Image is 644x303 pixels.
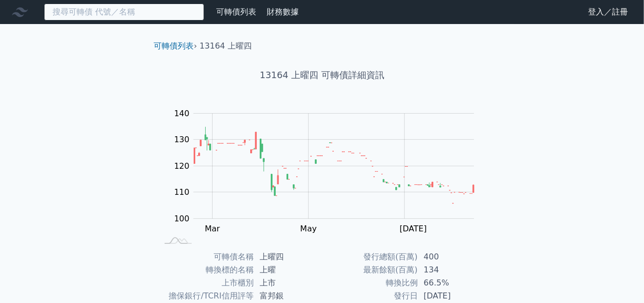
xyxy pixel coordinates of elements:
td: 上市 [254,276,322,289]
tspan: 120 [174,161,190,171]
g: Chart [169,109,489,233]
tspan: 130 [174,135,190,144]
li: › [154,40,197,52]
td: 66.5% [418,276,486,289]
td: 擔保銀行/TCRI信用評等 [158,289,254,302]
tspan: Mar [205,224,221,233]
tspan: 100 [174,214,190,223]
input: 搜尋可轉債 代號／名稱 [44,4,204,21]
a: 可轉債列表 [154,41,194,51]
td: 可轉債名稱 [158,250,254,263]
td: [DATE] [418,289,486,302]
tspan: May [300,224,317,233]
a: 登入／註冊 [580,4,636,20]
td: 發行總額(百萬) [322,250,418,263]
h1: 13164 上曜四 可轉債詳細資訊 [146,68,498,82]
a: 可轉債列表 [216,7,256,17]
li: 13164 上曜四 [200,40,252,52]
td: 富邦銀 [254,289,322,302]
td: 轉換比例 [322,276,418,289]
td: 上曜 [254,263,322,276]
td: 轉換標的名稱 [158,263,254,276]
td: 上市櫃別 [158,276,254,289]
td: 發行日 [322,289,418,302]
a: 財務數據 [267,7,299,17]
td: 134 [418,263,486,276]
tspan: [DATE] [400,224,427,233]
td: 400 [418,250,486,263]
tspan: 140 [174,109,190,118]
td: 最新餘額(百萬) [322,263,418,276]
td: 上曜四 [254,250,322,263]
tspan: 110 [174,187,190,197]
